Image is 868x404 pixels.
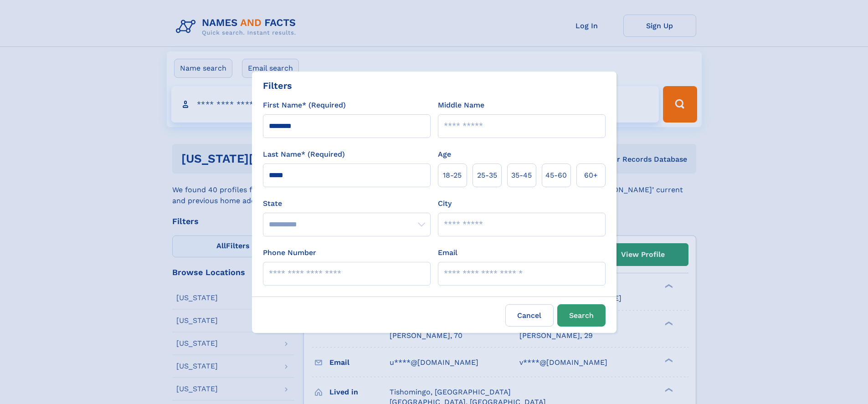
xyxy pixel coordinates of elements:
[263,100,346,111] label: First Name* (Required)
[263,198,431,209] label: State
[584,170,598,181] span: 60+
[438,247,457,258] label: Email
[477,170,497,181] span: 25‑35
[438,198,452,209] label: City
[505,304,554,327] label: Cancel
[438,149,451,160] label: Age
[263,149,345,160] label: Last Name* (Required)
[263,247,316,258] label: Phone Number
[263,79,292,92] div: Filters
[438,100,484,111] label: Middle Name
[545,170,567,181] span: 45‑60
[557,304,606,327] button: Search
[511,170,532,181] span: 35‑45
[443,170,462,181] span: 18‑25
